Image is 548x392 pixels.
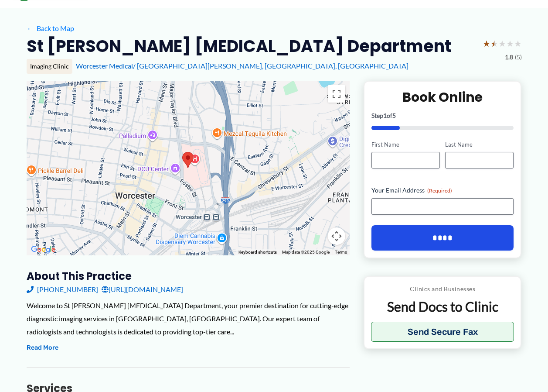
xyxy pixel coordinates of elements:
p: Step of [371,113,514,119]
h2: Book Online [371,89,514,106]
span: ★ [490,35,498,52]
button: Send Secure Fax [371,322,514,342]
span: ★ [514,35,522,52]
span: Map data ©2025 Google [282,250,330,254]
span: ★ [483,35,490,52]
span: 1 [383,112,387,119]
a: [URL][DOMAIN_NAME] [102,283,183,296]
span: ★ [506,35,514,52]
span: (5) [515,52,522,63]
span: 1.8 [505,52,513,63]
h3: About this practice [27,269,350,283]
p: Send Docs to Clinic [371,298,514,315]
h2: St [PERSON_NAME] [MEDICAL_DATA] Department [27,35,451,57]
button: Read More [27,343,58,353]
a: [PHONE_NUMBER] [27,283,98,296]
a: ←Back to Map [27,22,74,35]
a: Worcester Medical/ [GEOGRAPHIC_DATA][PERSON_NAME], [GEOGRAPHIC_DATA], [GEOGRAPHIC_DATA] [76,62,408,70]
img: Google [29,244,58,255]
div: Imaging Clinic [27,59,72,74]
a: Terms (opens in new tab) [335,250,347,254]
span: (Required) [427,187,452,194]
span: ← [27,24,35,32]
label: Last Name [445,141,514,149]
p: Clinics and Businesses [371,283,514,295]
label: Your Email Address [371,186,514,195]
span: 5 [392,112,396,119]
div: Welcome to St [PERSON_NAME] [MEDICAL_DATA] Department, your premier destination for cutting-edge ... [27,299,350,338]
label: First Name [371,141,440,149]
a: Open this area in Google Maps (opens a new window) [29,244,58,255]
button: Keyboard shortcuts [238,249,277,255]
span: ★ [498,35,506,52]
button: Toggle fullscreen view [328,85,345,103]
button: Map camera controls [328,227,345,245]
